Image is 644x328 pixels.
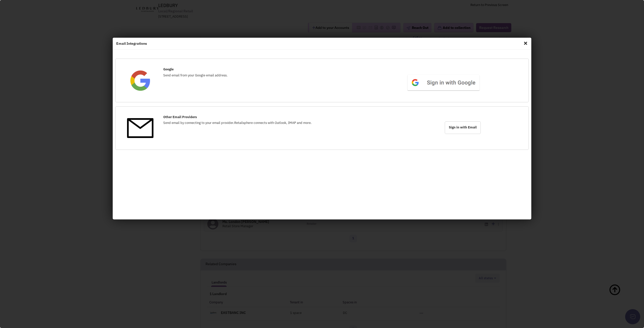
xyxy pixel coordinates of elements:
img: btn_google_signin_light_normal_web@2x.png [406,74,481,91]
span: Sign in with Email [445,121,481,134]
label: Other Email Providers [163,115,197,120]
span: Send email from your Google email address. [163,73,228,77]
span: Send email by connecting to your email provider.Retailsphere connects with Outlook, IMAP and more. [163,121,312,125]
h4: Email Integrations [116,41,528,46]
img: OtherEmail.png [127,115,153,141]
label: Google [163,67,174,72]
span: Close [522,39,529,47]
img: Google.png [127,67,153,93]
